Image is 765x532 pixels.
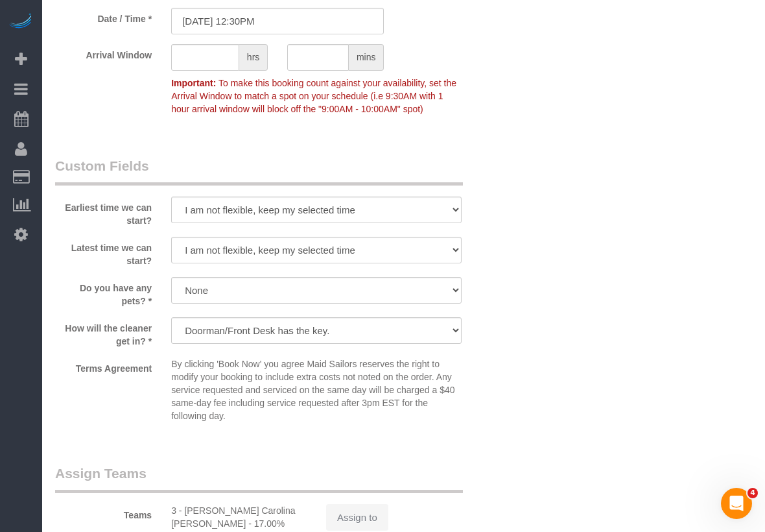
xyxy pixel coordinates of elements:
label: Latest time we can start? [45,237,161,267]
span: 4 [747,488,758,498]
label: Date / Time * [45,8,161,25]
iframe: Intercom live chat [721,488,752,519]
div: 3 - [PERSON_NAME] Carolina [PERSON_NAME] - 17.00% [171,504,307,530]
label: Arrival Window [45,44,161,62]
label: Earliest time we can start? [45,197,161,227]
span: hrs [239,44,268,71]
img: Automaid Logo [8,13,34,31]
legend: Assign Teams [55,464,463,493]
p: By clicking 'Book Now' you agree Maid Sailors reserves the right to modify your booking to includ... [171,357,462,422]
label: Do you have any pets? * [45,277,161,308]
label: Terms Agreement [45,357,161,375]
span: To make this booking count against your availability, set the Arrival Window to match a spot on y... [171,78,456,114]
span: mins [349,44,384,71]
legend: Custom Fields [55,156,463,186]
input: MM/DD/YYYY HH:MM [171,8,384,34]
label: How will the cleaner get in? * [45,317,161,348]
label: Teams [45,504,161,522]
strong: Important: [171,78,216,88]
